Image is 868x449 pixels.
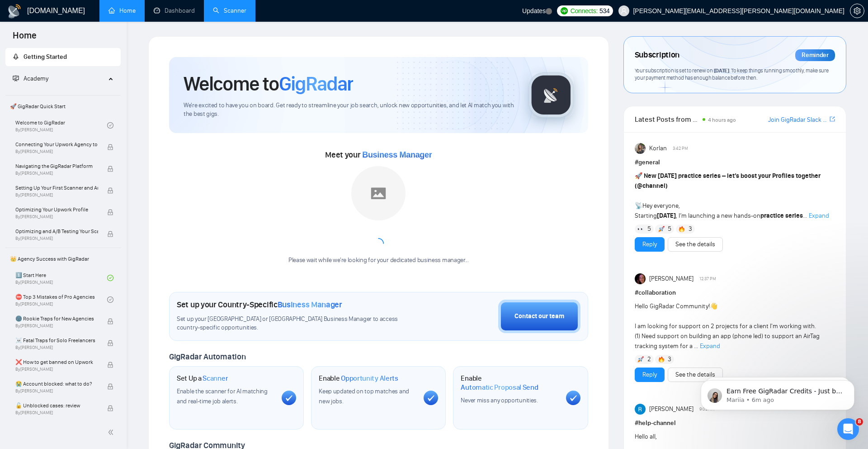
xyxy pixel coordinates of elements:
span: By [PERSON_NAME] [15,236,98,241]
span: 👑 Agency Success with GigRadar [6,250,120,268]
h1: Enable [319,374,398,383]
span: lock [107,318,113,325]
span: [PERSON_NAME] [649,274,693,284]
span: 534 [599,6,609,16]
img: logo [7,4,22,19]
li: Getting Started [5,48,121,66]
span: Business Manager [278,300,342,310]
img: gigradar-logo.png [528,72,574,118]
span: By [PERSON_NAME] [15,323,98,329]
span: check-circle [107,275,113,281]
span: 5 [668,224,671,234]
a: setting [850,7,864,14]
span: By [PERSON_NAME] [15,410,98,416]
span: Meet your [325,150,432,160]
span: rocket [13,53,19,60]
a: 1️⃣ Start HereBy[PERSON_NAME] [15,268,107,288]
strong: practice series [760,212,803,220]
span: Connecting Your Upwork Agency to GigRadar [15,140,98,149]
img: placeholder.png [351,166,406,220]
span: Opportunity Alerts [341,374,398,383]
a: dashboardDashboard [154,7,195,14]
span: 2 [647,355,651,364]
span: [PERSON_NAME] [649,404,693,414]
span: lock [107,405,113,411]
span: 4 hours ago [708,117,736,123]
img: Julie McCarter [635,273,646,284]
span: Setting Up Your First Scanner and Auto-Bidder [15,183,98,192]
img: upwork-logo.png [561,7,568,14]
iframe: Intercom live chat [837,418,859,440]
span: Optimizing and A/B Testing Your Scanner for Better Results [15,227,98,236]
span: Academy [24,75,48,82]
span: Never miss any opportunities. [461,396,538,404]
a: Reply [642,239,657,249]
span: Hey everyone, Starting , I’m launching a new hands-on ... [635,172,821,220]
a: export [830,115,835,124]
h1: Enable [461,374,558,392]
span: Scanner [203,374,228,383]
span: Academy [13,75,48,82]
span: lock [107,187,113,194]
button: Reply [635,368,665,382]
a: searchScanner [213,7,246,14]
span: Business Manager [362,150,432,159]
span: Expand [700,342,720,350]
span: Keep updated on top matches and new jobs. [319,387,409,405]
h1: Set up your Country-Specific [177,300,342,310]
span: 😭 Account blocked: what to do? [15,379,98,388]
span: fund-projection-screen [13,75,19,81]
div: Please wait while we're looking for your dedicated business manager... [283,256,474,265]
span: lock [107,166,113,172]
span: lock [107,383,113,390]
span: Navigating the GigRadar Platform [15,162,98,171]
iframe: Intercom notifications message [687,361,868,425]
span: 📡 [635,202,642,210]
span: Korlan [649,143,667,153]
span: lock [107,362,113,368]
strong: New [DATE] practice series – let’s boost your Profiles together ( ) [635,172,821,190]
span: 8 [856,418,863,425]
span: 👋 [710,302,717,310]
h1: # help-channel [635,418,835,428]
span: @channel [637,182,665,190]
a: Welcome to GigRadarBy[PERSON_NAME] [15,115,107,135]
button: setting [850,4,864,18]
span: ☠️ Fatal Traps for Solo Freelancers [15,336,98,345]
div: Reminder [795,49,835,61]
a: See the details [675,370,715,380]
span: loading [372,237,385,250]
span: 🔓 Unblocked cases: review [15,401,98,410]
span: Optimizing Your Upwork Profile [15,205,98,214]
span: 🚀 [635,172,642,180]
span: By [PERSON_NAME] [15,214,98,220]
img: 🔥 [658,356,665,363]
strong: [DATE] [657,212,676,220]
span: Home [5,29,44,48]
button: Reply [635,237,665,252]
span: 12:37 PM [699,275,716,283]
span: Expand [809,212,829,220]
a: Join GigRadar Slack Community [768,115,828,125]
img: 🚀 [658,226,665,232]
span: double-left [108,428,117,437]
h1: Welcome to [184,72,353,96]
div: Contact our team [514,311,564,321]
span: Automatic Proposal Send [461,383,538,392]
h1: Set Up a [177,374,228,383]
span: Latest Posts from the GigRadar Community [635,114,700,125]
img: 🔥 [679,226,685,232]
span: lock [107,231,113,237]
span: lock [107,209,113,215]
img: Rohith Sanam [635,404,646,415]
span: Enable the scanner for AI matching and real-time job alerts. [177,387,268,405]
span: By [PERSON_NAME] [15,171,98,176]
span: 5 [647,224,651,234]
button: Contact our team [498,300,580,333]
button: See the details [668,368,723,382]
img: Korlan [635,143,646,154]
a: Reply [642,370,657,380]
